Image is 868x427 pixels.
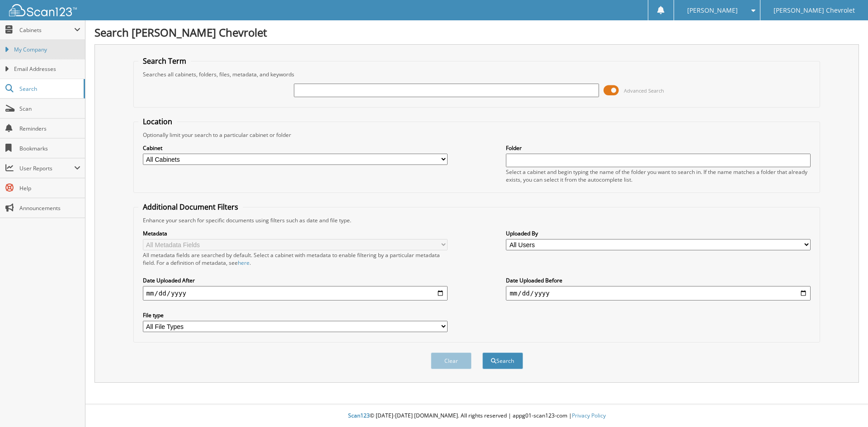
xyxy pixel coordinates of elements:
span: Reminders [19,125,80,132]
div: Optionally limit your search to a particular cabinet or folder [138,131,816,139]
label: Cabinet [143,144,448,152]
div: Searches all cabinets, folders, files, metadata, and keywords [138,70,816,78]
iframe: Chat Widget [823,384,868,427]
h1: Search [PERSON_NAME] Chevrolet [94,25,859,40]
span: My Company [14,46,80,54]
span: [PERSON_NAME] Chevrolet [774,8,855,13]
div: Select a cabinet and begin typing the name of the folder you want to search in. If the name match... [506,168,811,183]
span: Advanced Search [624,87,664,94]
span: User Reports [19,164,74,172]
span: Scan [19,105,80,113]
input: start [143,286,448,300]
label: Date Uploaded After [143,277,448,284]
a: Privacy Policy [572,412,606,419]
button: Search [482,352,523,369]
legend: Search Term [138,56,191,66]
span: Announcements [19,204,80,212]
legend: Location [138,117,177,127]
label: Uploaded By [506,230,811,237]
span: Search [19,85,79,93]
legend: Additional Document Filters [138,202,243,212]
button: Clear [431,352,472,369]
div: All metadata fields are searched by default. Select a cabinet with metadata to enable filtering b... [143,251,448,267]
label: Date Uploaded Before [506,277,811,284]
span: Email Addresses [14,65,80,73]
a: here [238,259,250,267]
div: Enhance your search for specific documents using filters such as date and file type. [138,216,816,224]
div: © [DATE]-[DATE] [DOMAIN_NAME]. All rights reserved | appg01-scan123-com | [85,405,868,427]
span: Cabinets [19,26,74,34]
label: Folder [506,144,811,152]
span: [PERSON_NAME] [687,8,738,13]
label: File type [143,311,448,319]
span: Help [19,184,80,192]
img: scan123-logo-white.svg [9,4,77,16]
label: Metadata [143,230,448,237]
span: Scan123 [348,412,370,419]
span: Bookmarks [19,145,80,152]
input: end [506,286,811,300]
